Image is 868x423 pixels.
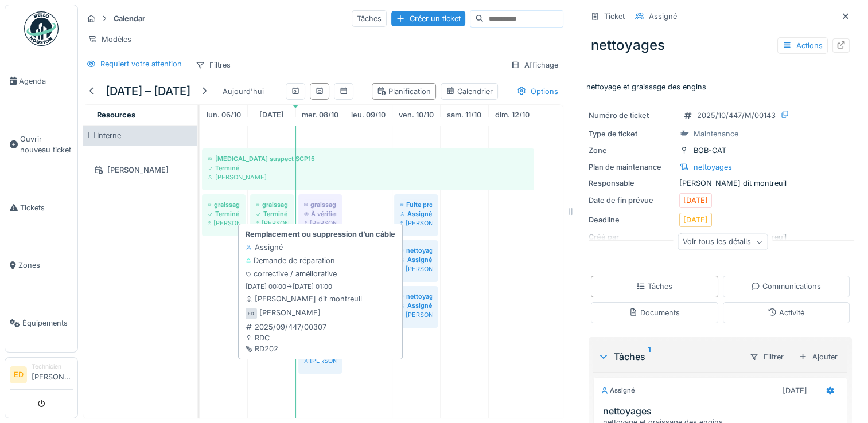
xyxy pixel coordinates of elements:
[19,76,73,87] span: Agenda
[400,200,432,209] div: Fuite produit
[400,209,432,218] div: Assigné
[106,84,190,98] h5: [DATE] – [DATE]
[678,234,768,250] div: Voir tous les détails
[246,282,332,292] small: [DATE] 00:00 -> [DATE] 01:00
[492,107,532,123] a: 12 octobre 2025
[97,131,121,140] span: Interne
[10,362,73,390] a: ED Technicien[PERSON_NAME]
[777,37,828,54] div: Actions
[246,322,326,332] div: 2025/09/447/00307
[256,107,287,123] a: 7 octobre 2025
[246,255,335,266] div: Demande de réparation
[636,281,672,292] div: Tâches
[589,214,675,225] div: Deadline
[100,58,182,69] div: Requiert votre attention
[649,11,677,22] div: Assigné
[768,307,804,318] div: Activité
[208,209,240,218] div: Terminé
[97,111,135,119] span: Resources
[256,218,288,228] div: [PERSON_NAME]
[589,110,675,121] div: Numéro de ticket
[512,83,563,100] div: Options
[589,162,675,173] div: Plan de maintenance
[745,348,789,365] div: Filtrer
[505,57,563,73] div: Affichage
[603,406,842,417] h3: nettoyages
[400,255,432,264] div: Assigné
[208,218,240,228] div: [PERSON_NAME]
[589,195,675,206] div: Date de fin prévue
[683,195,708,206] div: [DATE]
[109,13,150,24] strong: Calendar
[400,218,432,228] div: [PERSON_NAME]
[444,107,484,123] a: 11 octobre 2025
[299,107,341,123] a: 8 octobre 2025
[5,52,77,110] a: Agenda
[5,179,77,237] a: Tickets
[5,110,77,179] a: Ouvrir nouveau ticket
[190,57,236,73] div: Filtres
[10,366,27,383] li: ED
[304,200,336,209] div: graissage
[5,237,77,295] a: Zones
[694,145,726,156] div: BOB-CAT
[629,307,680,318] div: Documents
[396,107,437,123] a: 10 octobre 2025
[589,128,675,139] div: Type de ticket
[246,242,283,253] div: Assigné
[697,110,776,121] div: 2025/10/447/M/00143
[586,81,854,92] p: nettoyage et graissage des engins
[601,386,635,395] div: Assigné
[304,209,336,218] div: À vérifier
[208,200,240,209] div: graissage scp15
[246,332,326,343] div: RDC
[304,356,336,365] div: [PERSON_NAME]
[83,31,137,48] div: Modèles
[208,163,528,173] div: Terminé
[348,107,388,123] a: 9 octobre 2025
[694,162,732,173] div: nettoyages
[400,301,432,310] div: Assigné
[683,214,708,225] div: [DATE]
[246,268,337,279] div: corrective / améliorative
[24,11,59,46] img: Badge_color-CXgf-gQk.svg
[694,128,738,139] div: Maintenance
[648,350,651,363] sup: 1
[589,145,675,156] div: Zone
[256,209,288,218] div: Terminé
[20,202,73,213] span: Tickets
[256,200,288,209] div: graissage CR12
[400,292,432,301] div: nettoyages
[586,30,854,60] div: nettoyages
[400,246,432,255] div: nettoyages
[32,362,73,387] li: [PERSON_NAME]
[208,154,528,163] div: [MEDICAL_DATA] suspect SCP15
[400,310,432,319] div: [PERSON_NAME]
[5,294,77,352] a: Équipements
[246,308,257,319] div: ED
[218,84,268,99] div: Aujourd'hui
[246,293,362,304] div: [PERSON_NAME] dit montreuil
[589,178,852,189] div: [PERSON_NAME] dit montreuil
[352,10,387,27] div: Tâches
[446,86,493,97] div: Calendrier
[204,107,244,123] a: 6 octobre 2025
[598,350,740,363] div: Tâches
[783,385,807,396] div: [DATE]
[391,11,465,26] div: Créer un ticket
[304,218,336,228] div: [PERSON_NAME]
[751,281,821,292] div: Communications
[246,343,326,354] div: RD202
[259,307,321,318] div: [PERSON_NAME]
[18,260,73,271] span: Zones
[793,348,843,365] div: Ajouter
[604,11,625,22] div: Ticket
[589,178,675,189] div: Responsable
[22,318,73,328] span: Équipements
[246,229,395,240] strong: Remplacement ou suppression d’un câble
[20,134,73,155] span: Ouvrir nouveau ticket
[400,264,432,273] div: [PERSON_NAME]
[90,163,190,177] div: [PERSON_NAME]
[32,362,73,371] div: Technicien
[377,86,431,97] div: Planification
